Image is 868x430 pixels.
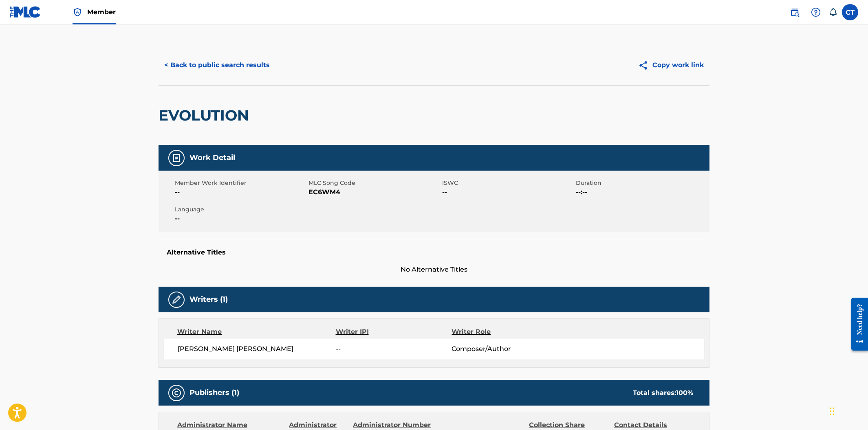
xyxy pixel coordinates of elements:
span: Language [175,205,306,214]
img: Work Detail [172,153,181,163]
span: [PERSON_NAME] [PERSON_NAME] [178,344,336,354]
div: Help [808,4,824,20]
span: No Alternative Titles [159,265,709,274]
img: search [790,7,800,17]
div: Notifications [829,8,837,16]
img: Publishers [172,388,181,398]
button: < Back to public search results [159,55,275,75]
span: MLC Song Code [308,179,440,187]
img: help [811,7,821,17]
a: Public Search [786,4,803,20]
div: Writer Name [177,327,336,337]
span: 100 % [676,389,693,397]
img: MLC Logo [10,6,41,18]
img: Top Rightsholder [73,7,82,17]
h5: Alternative Titles [167,248,701,257]
span: -- [442,187,574,197]
div: Drag [830,399,835,423]
div: Total shares: [633,388,693,398]
h5: Publishers (1) [189,388,239,397]
span: -- [175,214,306,224]
iframe: Chat Widget [827,391,868,430]
span: Member [87,7,116,17]
span: Member Work Identifier [175,179,306,187]
span: -- [336,344,452,354]
span: -- [175,187,306,197]
img: Copy work link [638,60,652,70]
div: Writer IPI [336,327,452,337]
span: ISWC [442,179,574,187]
iframe: Resource Center [845,291,868,357]
span: Duration [576,179,707,187]
img: Writers [172,295,181,305]
div: User Menu [842,4,858,20]
span: Composer/Author [452,344,557,354]
h5: Work Detail [189,153,235,162]
span: EC6WM4 [308,187,440,197]
div: Writer Role [452,327,557,337]
button: Copy work link [632,55,709,75]
span: --:-- [576,187,707,197]
h5: Writers (1) [189,295,228,304]
h2: EVOLUTION [159,106,253,125]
